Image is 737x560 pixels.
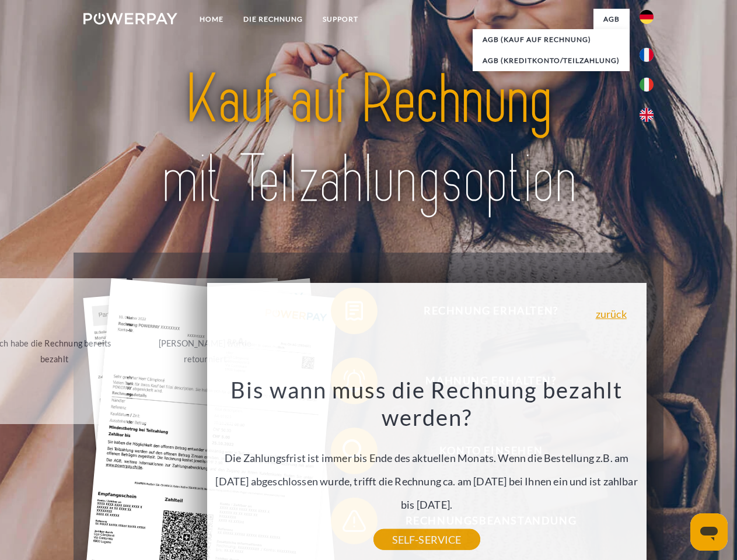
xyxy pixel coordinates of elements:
[313,9,368,30] a: SUPPORT
[214,376,640,432] h3: Bis wann muss die Rechnung bezahlt werden?
[83,13,177,24] img: logo-powerpay-white.svg
[473,29,630,50] a: AGB (Kauf auf Rechnung)
[596,309,627,319] a: zurück
[190,9,233,30] a: Home
[111,56,626,223] img: title-powerpay_de.svg
[640,10,654,24] img: de
[640,48,654,62] img: fr
[473,50,630,71] a: AGB (Kreditkonto/Teilzahlung)
[139,335,271,367] div: [PERSON_NAME] wurde retourniert
[233,9,313,30] a: DIE RECHNUNG
[640,78,654,92] img: it
[593,9,630,30] a: agb
[214,376,640,540] div: Die Zahlungsfrist ist immer bis Ende des aktuellen Monats. Wenn die Bestellung z.B. am [DATE] abg...
[373,529,480,550] a: SELF-SERVICE
[690,513,728,551] iframe: Schaltfläche zum Öffnen des Messaging-Fensters
[640,108,654,122] img: en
